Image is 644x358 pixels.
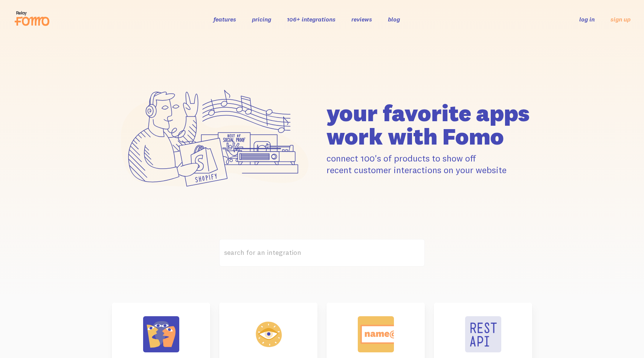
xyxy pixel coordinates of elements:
[214,15,236,23] a: features
[219,239,425,267] label: search for an integration
[287,15,336,23] a: 106+ integrations
[252,15,271,23] a: pricing
[388,15,400,23] a: blog
[351,15,372,23] a: reviews
[579,15,595,23] a: log in
[610,15,630,23] a: sign up
[327,152,532,176] p: connect 100's of products to show off recent customer interactions on your website
[327,101,532,148] h1: your favorite apps work with Fomo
